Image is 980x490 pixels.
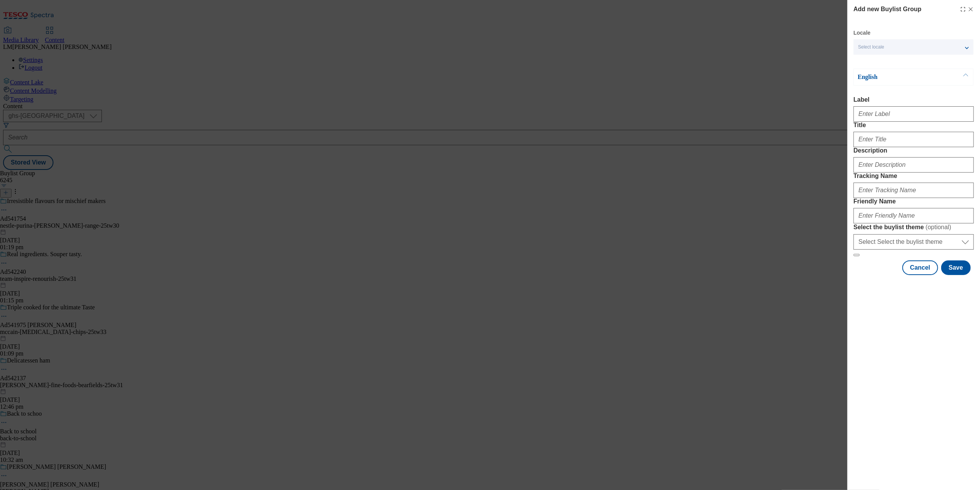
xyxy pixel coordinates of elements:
[902,260,938,275] button: Cancel
[858,73,938,81] p: English
[926,224,952,230] span: ( optional )
[941,260,971,275] button: Save
[854,132,974,147] input: Enter Title
[854,198,974,205] label: Friendly Name
[854,106,974,122] input: Enter Label
[854,39,973,55] button: Select locale
[854,173,974,180] label: Tracking Name
[854,208,974,223] input: Enter Friendly Name
[854,183,974,198] input: Enter Tracking Name
[858,44,884,50] span: Select locale
[854,31,870,35] label: Locale
[854,147,974,154] label: Description
[854,96,974,103] label: Label
[854,122,974,129] label: Title
[854,5,922,14] h4: Add new Buylist Group
[854,157,974,173] input: Enter Description
[854,223,974,231] label: Select the buylist theme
